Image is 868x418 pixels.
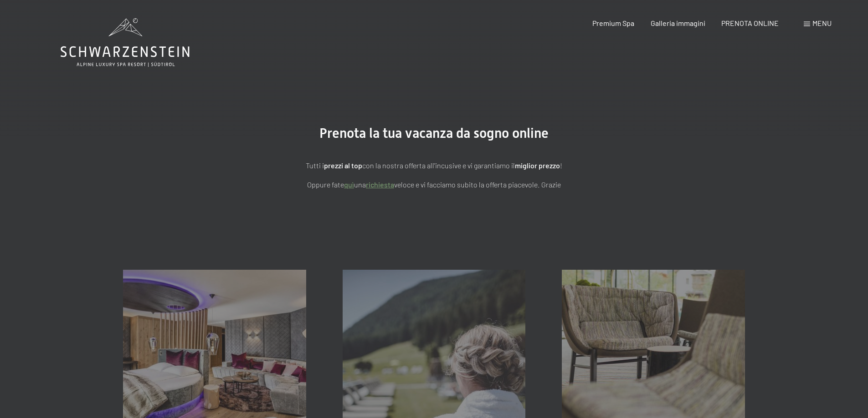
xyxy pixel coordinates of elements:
a: PRENOTA ONLINE [721,19,779,27]
span: Menu [812,19,832,27]
a: Galleria immagini [651,19,705,27]
strong: miglior prezzo [515,161,560,170]
p: Tutti i con la nostra offerta all'incusive e vi garantiamo il ! [206,160,662,171]
strong: prezzi al top [324,161,362,170]
a: Premium Spa [592,19,634,27]
p: Oppure fate una veloce e vi facciamo subito la offerta piacevole. Grazie [206,179,662,191]
a: quì [344,180,354,189]
span: Prenota la tua vacanza da sogno online [319,125,549,141]
a: richiesta [366,180,394,189]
